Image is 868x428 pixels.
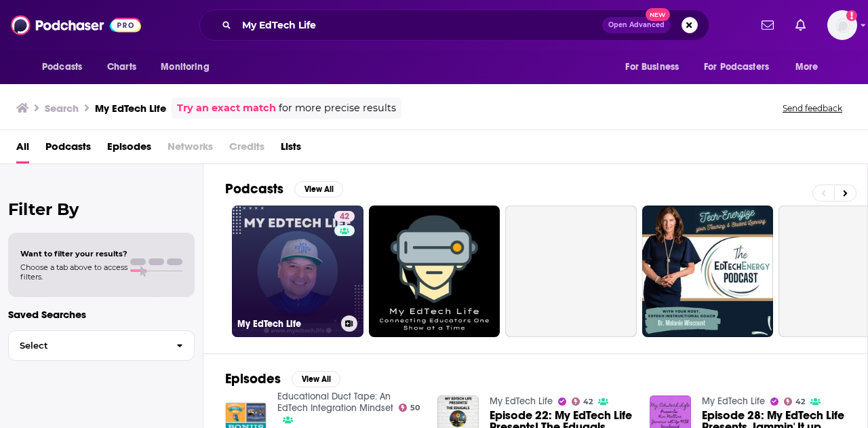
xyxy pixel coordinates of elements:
button: View All [292,371,340,387]
p: Saved Searches [8,308,195,321]
span: Charts [107,58,136,77]
span: Choose a tab above to access filters. [20,262,127,281]
button: open menu [151,54,226,80]
a: EpisodesView All [225,370,340,387]
span: Want to filter your results? [20,249,127,258]
a: All [16,136,29,163]
a: Podcasts [45,136,91,163]
a: 42 [572,397,593,406]
button: open menu [695,54,789,80]
h2: Podcasts [225,180,283,197]
a: Show notifications dropdown [756,14,779,37]
h2: Filter By [8,199,195,219]
h3: Search [45,102,79,115]
h2: Episodes [225,370,281,387]
button: open menu [616,54,696,80]
span: More [795,58,818,77]
span: Open Advanced [608,22,665,28]
a: Lists [281,136,301,163]
img: Podchaser - Follow, Share and Rate Podcasts [11,12,141,38]
span: for more precise results [279,100,396,116]
a: My EdTech Life [490,395,553,407]
a: 42 [784,397,806,406]
h3: My EdTech Life [95,102,166,115]
a: Charts [98,54,144,80]
button: Select [8,330,195,361]
input: Search podcasts, credits, & more... [237,14,602,36]
h3: My EdTech Life [237,318,336,330]
button: Open AdvancedNew [602,17,671,33]
span: Credits [229,136,264,163]
a: PodcastsView All [225,180,343,197]
span: Podcasts [42,58,82,77]
a: Try an exact match [177,100,276,116]
button: Show profile menu [827,10,857,40]
span: Monitoring [161,58,209,77]
a: Episodes [107,136,151,163]
span: Networks [167,136,213,163]
span: For Podcasters [704,58,769,77]
span: Select [9,341,165,350]
a: 42 [334,211,355,222]
a: Show notifications dropdown [790,14,811,37]
button: Send feedback [778,102,846,114]
button: open menu [33,54,100,80]
button: View All [294,181,343,197]
span: 42 [795,399,805,405]
a: 50 [399,404,420,412]
span: 42 [340,210,349,224]
span: 50 [410,405,420,411]
a: My EdTech Life [702,395,765,407]
span: Logged in as tyllerbarner [827,10,857,40]
svg: Add a profile image [846,10,857,21]
span: 42 [583,399,593,405]
div: Search podcasts, credits, & more... [199,9,709,41]
a: 42My EdTech Life [232,206,363,337]
button: open menu [786,54,835,80]
img: User Profile [827,10,857,40]
span: New [646,8,670,21]
a: Educational Duct Tape: An EdTech Integration Mindset [277,391,393,414]
span: For Business [625,58,679,77]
